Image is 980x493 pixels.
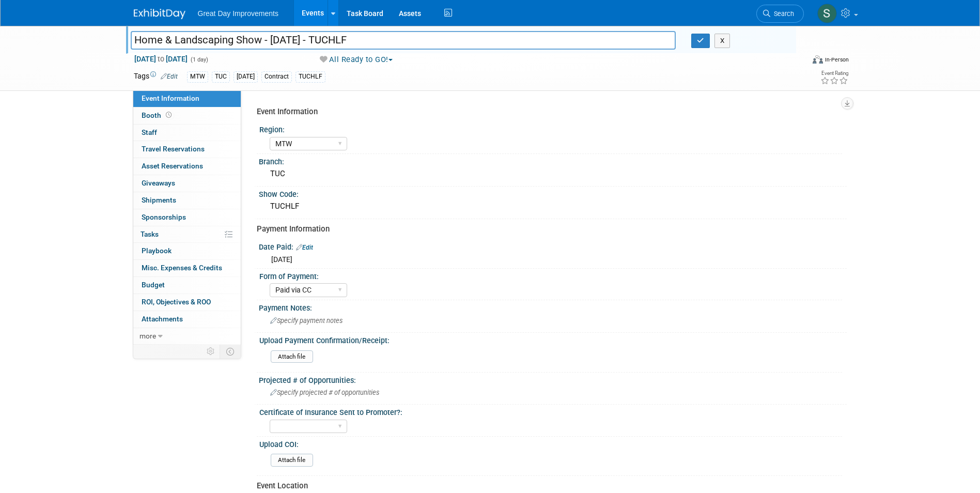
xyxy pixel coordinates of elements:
div: Branch: [259,154,847,167]
img: ExhibitDay [134,9,185,19]
a: Booth [133,107,241,124]
div: Contract [261,71,292,82]
a: Edit [296,244,313,251]
a: more [133,328,241,345]
span: Sponsorships [142,213,186,221]
img: Format-Inperson.png [813,55,823,64]
a: ROI, Objectives & ROO [133,294,241,311]
span: Shipments [142,196,176,204]
div: Event Information [257,106,839,117]
div: In-Person [825,56,849,64]
div: Upload Payment Confirmation/Receipt: [259,333,842,346]
a: Edit [161,73,178,80]
span: Attachments [142,315,183,323]
div: Show Code: [259,187,847,199]
div: Certificate of Insurance Sent to Promoter?: [259,405,842,418]
span: Tasks [141,230,159,238]
div: [DATE] [234,71,258,82]
button: All Ready to GO! [316,54,397,65]
a: Staff [133,125,241,141]
span: Specify payment notes [270,317,343,325]
a: Attachments [133,311,241,328]
div: TUC [267,166,839,182]
div: Form of Payment: [259,269,842,282]
div: TUCHLF [295,71,325,82]
a: Event Information [133,90,241,107]
span: Staff [142,128,157,136]
div: Region: [259,122,842,135]
span: [DATE] [DATE] [134,54,188,64]
td: Personalize Event Tab Strip [202,345,220,358]
div: Date Paid: [259,239,847,253]
a: Travel Reservations [133,141,241,158]
td: Toggle Event Tabs [220,345,241,358]
a: Budget [133,277,241,294]
td: Tags [134,71,178,83]
div: Payment Information [257,224,839,235]
a: Search [756,5,804,23]
a: Misc. Expenses & Credits [133,260,241,276]
div: TUCHLF [267,198,839,214]
div: TUC [212,71,230,82]
a: Tasks [133,226,241,243]
span: Booth [142,111,174,119]
a: Giveaways [133,175,241,192]
span: more [139,332,156,340]
span: [DATE] [271,255,292,264]
span: Asset Reservations [142,162,203,170]
button: X [714,34,730,48]
span: Giveaways [142,179,175,187]
div: Upload COI: [259,437,842,450]
div: Payment Notes: [259,300,847,313]
div: Event Format [743,54,849,69]
a: Shipments [133,192,241,209]
span: Travel Reservations [142,145,205,153]
span: Great Day Improvements [198,9,278,18]
span: Specify projected # of opportunities [270,389,379,396]
div: Event Location [257,481,839,491]
span: Budget [142,281,165,289]
span: ROI, Objectives & ROO [142,298,211,306]
span: to [156,55,166,63]
span: Booth not reserved yet [164,111,174,119]
a: Sponsorships [133,209,241,226]
div: MTW [187,71,208,82]
span: Misc. Expenses & Credits [142,264,222,272]
div: Event Rating [820,71,848,76]
span: Playbook [142,246,172,255]
a: Asset Reservations [133,158,241,175]
img: Sha'Nautica Sales [817,4,837,23]
span: (1 day) [190,56,208,63]
div: Projected # of Opportunities: [259,373,847,386]
span: Event Information [142,94,199,102]
span: Search [770,10,794,18]
a: Playbook [133,243,241,259]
